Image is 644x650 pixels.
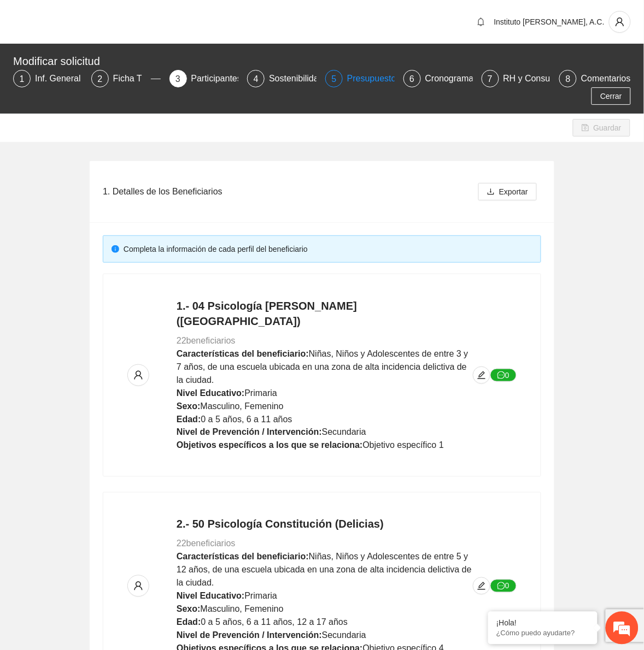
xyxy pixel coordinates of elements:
[177,428,322,437] strong: Nivel de Prevención / Intervención:
[496,629,589,637] p: ¿Cómo puedo ayudarte?
[113,70,151,87] div: Ficha T
[177,388,244,398] strong: Nivel Educativo:
[177,349,309,358] strong: Características del beneficiario:
[97,74,102,84] span: 2
[13,70,83,87] div: 1Inf. General
[610,17,630,27] span: user
[112,245,119,253] span: info-circle
[322,631,366,640] span: Secundaria
[244,592,277,601] span: Primaria
[5,298,208,336] textarea: Escriba su mensaje y pulse “Intro”
[409,74,414,84] span: 6
[425,70,483,87] div: Cronograma
[403,70,473,87] div: 6Cronograma
[254,74,259,84] span: 4
[177,539,236,548] span: 22 beneficiarios
[566,74,571,84] span: 8
[609,11,631,33] button: user
[363,441,444,450] span: Objetivo específico 1
[177,517,473,532] h4: 2.- 50 Psicología Constitución (Delicias)
[497,371,505,380] span: message
[473,582,490,590] span: edit
[473,371,490,380] span: edit
[177,605,201,614] strong: Sexo:
[127,364,149,386] button: user
[325,70,395,87] div: 5Presupuesto
[482,70,551,87] div: 7RH y Consultores
[177,631,322,640] strong: Nivel de Prevención / Intervención:
[35,70,90,87] div: Inf. General
[490,369,517,382] button: message0
[201,605,284,614] span: Masculino, Femenino
[473,17,489,26] span: bell
[497,582,505,591] span: message
[175,74,180,84] span: 3
[20,74,25,84] span: 1
[201,401,284,411] span: Masculino, Femenino
[573,119,630,137] button: saveGuardar
[269,70,332,87] div: Sostenibilidad
[322,428,366,437] span: Secundaria
[63,146,151,256] span: Estamos en línea.
[581,70,631,87] div: Comentarios
[91,70,161,87] div: 2Ficha T
[499,186,528,198] span: Exportar
[201,618,348,627] span: 0 a 5 años, 6 a 11 años, 12 a 17 años
[13,52,624,70] div: Modificar solicitud
[504,70,581,87] div: RH y Consultores
[496,619,589,628] div: ¡Hola!
[128,581,149,591] span: user
[244,388,277,398] span: Primaria
[191,70,251,87] div: Participantes
[487,188,495,197] span: download
[488,74,493,84] span: 7
[494,17,605,26] span: Instituto [PERSON_NAME], A.C.
[490,580,517,593] button: message0
[127,575,149,597] button: user
[179,5,206,32] div: Minimizar ventana de chat en vivo
[177,552,309,562] strong: Características del beneficiario:
[600,90,622,102] span: Cerrar
[57,56,184,70] div: Chatee con nosotros ahora
[478,183,537,200] button: downloadExportar
[177,336,236,345] span: 22 beneficiarios
[472,13,490,31] button: bell
[177,441,363,450] strong: Objetivos específicos a los que se relaciona:
[592,87,631,105] button: Cerrar
[347,70,405,87] div: Presupuesto
[177,349,469,385] span: Niñas, Niños y Adolescentes de entre 3 y 7 años, de una escuela ubicada en una zona de alta incid...
[247,70,317,87] div: 4Sostenibilidad
[128,370,149,380] span: user
[177,552,472,588] span: Niñas, Niños y Adolescentes de entre 5 y 12 años, de una escuela ubicada en una zona de alta inci...
[473,577,490,595] button: edit
[177,618,201,627] strong: Edad:
[124,243,532,255] div: Completa la información de cada perfil del beneficiario
[103,176,474,207] div: 1. Detalles de los Beneficiarios
[177,592,244,601] strong: Nivel Educativo:
[332,74,337,84] span: 5
[473,367,490,384] button: edit
[559,70,631,87] div: 8Comentarios
[169,70,239,87] div: 3Participantes
[177,401,201,411] strong: Sexo:
[177,298,473,329] h4: 1.- 04 Psicología [PERSON_NAME] ([GEOGRAPHIC_DATA])
[201,415,292,424] span: 0 a 5 años, 6 a 11 años
[177,415,201,424] strong: Edad:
